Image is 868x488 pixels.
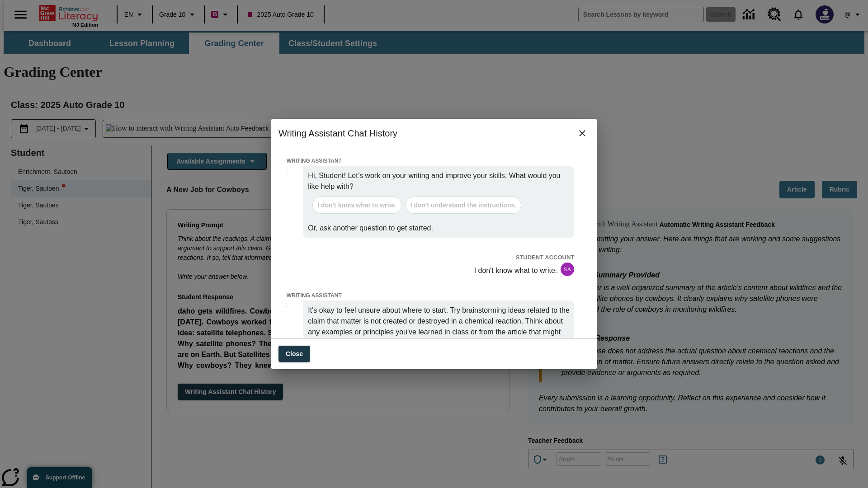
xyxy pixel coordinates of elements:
[4,54,132,79] p: The student's response does not demonstrate any strengths as it lacks relevant content.
[280,166,307,178] img: Writing Assistant icon
[287,291,575,300] p: WRITING ASSISTANT
[308,305,570,370] p: It's okay to feel unsure about where to start. Try brainstorming ideas related to the claim that ...
[561,263,574,276] div: SA
[278,346,310,362] button: Close
[4,39,132,47] p: None
[280,300,307,313] img: Writing Assistant icon
[474,265,557,276] p: I don't know what to write.
[308,170,570,192] p: Hi, Student! Let’s work on your writing and improve your skills. What would you like help with?
[4,7,132,32] p: Thank you for submitting your answer. Here are things that are working and some suggestions for i...
[308,192,526,219] div: Default questions for Users
[271,119,597,148] h2: Writing Assistant Chat History
[575,126,590,141] button: close
[287,156,575,166] p: WRITING ASSISTANT
[308,223,570,234] p: Or, ask another question to get started.
[4,7,132,183] body: Type your response here.
[287,253,575,263] p: STUDENT ACCOUNT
